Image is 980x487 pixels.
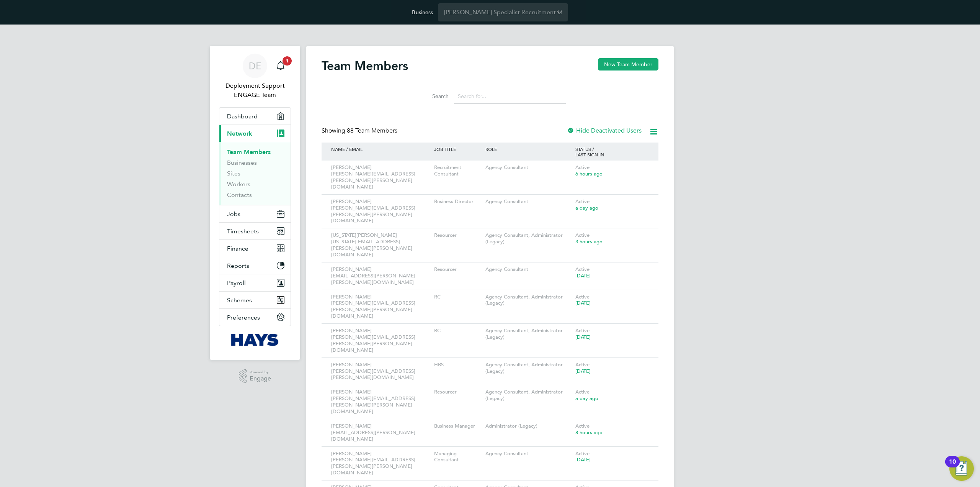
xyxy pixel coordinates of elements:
[219,108,291,125] a: Dashboard
[432,358,483,372] div: HBS
[219,274,291,291] button: Payroll
[219,309,291,326] button: Preferences
[329,262,432,290] div: [PERSON_NAME] [EMAIL_ADDRESS][PERSON_NAME][PERSON_NAME][DOMAIN_NAME]
[250,369,271,375] span: Powered by
[322,127,399,135] div: Showing
[949,456,974,481] button: Open Resource Center, 10 new notifications
[219,334,291,346] a: Go to home page
[329,161,432,194] div: [PERSON_NAME] [PERSON_NAME][EMAIL_ADDRESS][PERSON_NAME][PERSON_NAME][DOMAIN_NAME]
[432,290,483,304] div: RC
[483,262,573,277] div: Agency Consultant
[483,143,573,156] div: ROLE
[483,447,573,461] div: Agency Consultant
[239,369,271,384] a: Powered byEngage
[573,358,651,379] div: Active
[227,245,248,252] span: Finance
[227,210,240,218] span: Jobs
[573,143,651,161] div: STATUS / LAST SIGN IN
[227,314,260,321] span: Preferences
[573,385,651,406] div: Active
[273,54,288,78] a: 1
[567,127,642,134] label: Hide Deactivated Users
[483,385,573,406] div: Agency Consultant, Administrator (Legacy)
[483,419,573,433] div: Administrator (Legacy)
[432,447,483,467] div: Managing Consultant
[949,462,956,472] div: 10
[432,262,483,277] div: Resourcer
[575,300,591,306] span: [DATE]
[432,385,483,399] div: Resourcer
[250,375,271,382] span: Engage
[227,180,250,188] a: Workers
[227,228,259,235] span: Timesheets
[227,262,249,269] span: Reports
[483,324,573,344] div: Agency Consultant, Administrator (Legacy)
[483,358,573,379] div: Agency Consultant, Administrator (Legacy)
[227,148,271,156] a: Team Members
[227,130,252,137] span: Network
[329,290,432,324] div: [PERSON_NAME] [PERSON_NAME][EMAIL_ADDRESS][PERSON_NAME][PERSON_NAME][DOMAIN_NAME]
[227,279,246,287] span: Payroll
[573,324,651,344] div: Active
[283,56,292,66] span: 1
[483,228,573,249] div: Agency Consultant, Administrator (Legacy)
[483,161,573,175] div: Agency Consultant
[573,161,651,181] div: Active
[227,191,252,198] a: Contacts
[227,159,257,166] a: Businesses
[483,290,573,311] div: Agency Consultant, Administrator (Legacy)
[412,9,433,16] label: Business
[329,385,432,419] div: [PERSON_NAME] [PERSON_NAME][EMAIL_ADDRESS][PERSON_NAME][PERSON_NAME][DOMAIN_NAME]
[329,358,432,385] div: [PERSON_NAME] [PERSON_NAME][EMAIL_ADDRESS][PERSON_NAME][DOMAIN_NAME]
[575,171,603,177] span: 6 hours ago
[227,170,240,177] a: Sites
[598,58,658,71] button: New Team Member
[219,240,291,257] button: Finance
[219,257,291,274] button: Reports
[432,143,483,156] div: JOB TITLE
[575,429,603,436] span: 8 hours ago
[329,419,432,446] div: [PERSON_NAME] [EMAIL_ADDRESS][PERSON_NAME][DOMAIN_NAME]
[432,419,483,433] div: Business Manager
[347,127,397,134] span: 88 Team Members
[575,272,591,279] span: [DATE]
[432,195,483,209] div: Business Director
[227,113,258,120] span: Dashboard
[573,290,651,311] div: Active
[432,228,483,243] div: Resourcer
[454,89,566,104] input: Search for...
[575,395,598,402] span: a day ago
[329,447,432,480] div: [PERSON_NAME] [PERSON_NAME][EMAIL_ADDRESS][PERSON_NAME][PERSON_NAME][DOMAIN_NAME]
[432,324,483,338] div: RC
[219,54,291,100] a: DEDeployment Support ENGAGE Team
[329,228,432,262] div: [US_STATE][PERSON_NAME] [US_STATE][EMAIL_ADDRESS][PERSON_NAME][PERSON_NAME][DOMAIN_NAME]
[329,195,432,228] div: [PERSON_NAME] [PERSON_NAME][EMAIL_ADDRESS][PERSON_NAME][PERSON_NAME][DOMAIN_NAME]
[219,223,291,239] button: Timesheets
[329,324,432,357] div: [PERSON_NAME] [PERSON_NAME][EMAIL_ADDRESS][PERSON_NAME][PERSON_NAME][DOMAIN_NAME]
[219,205,291,222] button: Jobs
[432,161,483,181] div: Recruitment Consultant
[414,93,449,100] label: Search
[219,142,291,205] div: Network
[227,297,252,304] span: Schemes
[329,143,432,156] div: NAME / EMAIL
[575,368,591,374] span: [DATE]
[219,125,291,142] button: Network
[231,334,279,346] img: hays-logo-retina.png
[210,46,300,360] nav: Main navigation
[219,292,291,308] button: Schemes
[573,419,651,440] div: Active
[575,205,598,211] span: a day ago
[575,334,591,340] span: [DATE]
[573,228,651,249] div: Active
[573,447,651,467] div: Active
[575,456,591,463] span: [DATE]
[249,61,261,71] span: DE
[322,58,408,74] h2: Team Members
[483,195,573,209] div: Agency Consultant
[575,238,603,245] span: 3 hours ago
[219,81,291,100] span: Deployment Support ENGAGE Team
[573,262,651,283] div: Active
[573,195,651,215] div: Active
